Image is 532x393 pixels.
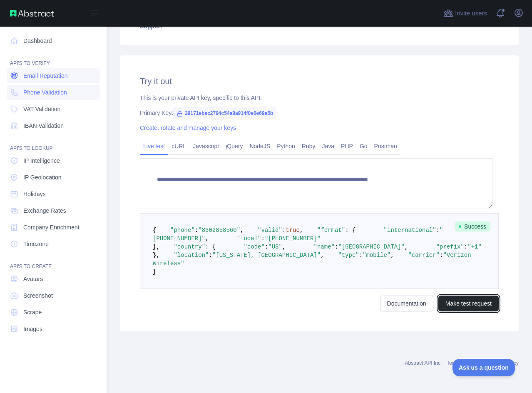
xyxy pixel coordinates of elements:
a: NodeJS [246,139,273,153]
div: API'S TO CREATE [7,253,100,270]
span: "country" [174,244,205,250]
span: , [240,227,244,234]
a: Scrape [7,305,100,320]
a: Screenshot [7,288,100,303]
h2: Try it out [140,75,499,87]
span: , [405,244,408,250]
span: "8302858560" [198,227,240,234]
iframe: Toggle Customer Support [452,359,515,376]
a: Avatars [7,271,100,286]
span: Screenshot [23,291,53,300]
span: "[US_STATE], [GEOGRAPHIC_DATA]" [212,252,321,259]
a: jQuery [222,139,246,153]
span: , [321,252,324,259]
span: Success [455,221,490,231]
span: "format" [317,227,345,234]
span: "[GEOGRAPHIC_DATA]" [338,244,405,250]
span: IP Intelligence [23,157,60,165]
a: Live test [140,139,168,153]
span: "prefix" [436,244,464,250]
span: : [209,252,212,259]
span: Phone Validation [23,88,67,97]
span: "type" [338,252,359,259]
a: Exchange Rates [7,203,100,218]
a: Terms of service [447,360,483,366]
div: API'S TO LOOKUP [7,135,100,152]
a: IP Intelligence [7,153,100,168]
span: "US" [268,244,282,250]
a: Postman [371,139,400,153]
span: 29171ebec2794c54a8a914f0e6e69a5b [173,107,276,119]
div: Primary Key: [140,109,499,117]
a: Python [273,139,298,153]
span: , [282,244,286,250]
span: "location" [174,252,209,259]
span: , [390,252,394,259]
span: Company Enrichment [23,223,80,231]
span: "carrier" [408,252,440,259]
span: "code" [244,244,264,250]
button: Make test request [438,296,499,311]
span: : { [345,227,355,234]
span: Exchange Rates [23,206,66,215]
span: "[PHONE_NUMBER]" [265,235,321,242]
span: : [282,227,286,234]
span: Avatars [23,275,43,283]
span: Scrape [23,308,42,316]
span: { [153,227,156,234]
span: : { [205,244,216,250]
span: "local" [237,235,261,242]
span: : [359,252,363,259]
span: "international" [384,227,436,234]
span: : [440,252,443,259]
a: Phone Validation [7,85,100,100]
span: : [265,244,268,250]
a: Holidays [7,187,100,201]
span: }, [153,252,160,259]
span: "name" [314,244,335,250]
a: Javascript [189,139,222,153]
a: Documentation [380,296,433,311]
span: IBAN Validation [23,122,64,130]
a: Email Reputation [7,68,100,83]
span: VAT Validation [23,105,60,113]
a: Go [356,139,371,153]
span: , [300,227,303,234]
a: VAT Validation [7,102,100,117]
span: : [436,227,440,234]
span: Holidays [23,190,46,198]
img: Abstract API [10,10,54,17]
div: This is your private API key, specific to this API. [140,94,499,102]
span: , [205,235,209,242]
span: : [195,227,198,234]
a: Create, rotate and manage your keys [140,124,236,131]
span: }, [153,244,160,250]
span: Timezone [23,240,49,248]
span: : [261,235,264,242]
span: Invite users [455,9,487,18]
a: Abstract API Inc. [405,360,442,366]
a: Timezone [7,236,100,251]
a: Company Enrichment [7,220,100,235]
span: } [153,269,156,275]
a: cURL [168,139,189,153]
a: Dashboard [7,33,100,48]
span: "+1" [467,244,482,250]
span: "phone" [170,227,195,234]
div: API'S TO VERIFY [7,50,100,67]
a: IBAN Validation [7,118,100,133]
span: : [464,244,467,250]
button: Invite users [442,7,489,20]
span: "mobile" [363,252,390,259]
a: Java [319,139,338,153]
a: IP Geolocation [7,170,100,185]
a: Ruby [298,139,319,153]
a: Images [7,321,100,336]
span: "valid" [258,227,282,234]
span: IP Geolocation [23,173,62,182]
span: : [335,244,338,250]
span: Images [23,325,42,333]
span: Email Reputation [23,72,68,80]
span: true [286,227,300,234]
a: PHP [338,139,356,153]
